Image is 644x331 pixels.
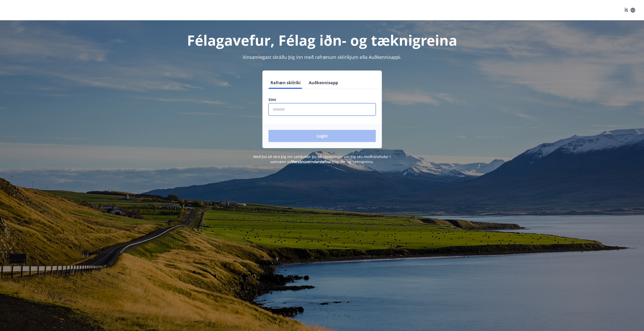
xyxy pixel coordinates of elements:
button: Rafræn skilríki [268,77,303,89]
h1: Félagavefur, Félag iðn- og tæknigreina [146,30,498,50]
span: Vinsamlegast skráðu þig inn með rafrænum skilríkjum eða Auðkennisappi. [243,54,402,60]
button: Auðkennisapp [307,77,340,89]
span: Með því að skrá þig inn samþykkir þú að upplýsingar um þig séu meðhöndlaðar í samræmi við Félag i... [253,154,391,164]
label: Sími [268,97,376,102]
button: ÍS [622,6,638,15]
a: Persónuverndarstefna [292,159,330,164]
